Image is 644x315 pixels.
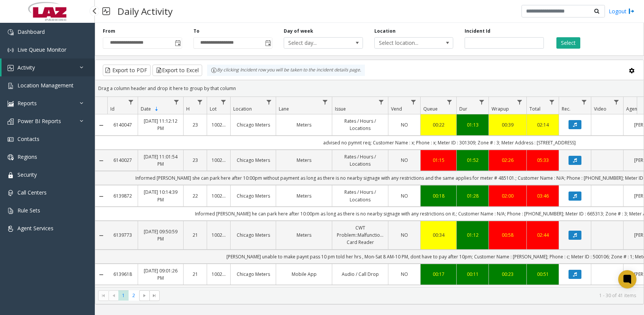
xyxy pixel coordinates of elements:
span: NO [401,157,408,163]
a: Issue Filter Menu [376,97,386,107]
a: Collapse Details [95,122,107,128]
a: 01:52 [461,157,484,164]
a: Rates / Hours / Locations [337,188,383,203]
a: Meters [281,192,327,199]
img: infoIcon.svg [211,67,217,73]
a: Collapse Details [95,158,107,164]
span: Call Centers [17,189,47,196]
a: Meters [281,121,327,128]
a: NO [393,271,416,278]
a: Chicago Meters [235,192,271,199]
a: NO [393,231,416,239]
img: 'icon' [8,119,14,125]
a: Meters [281,231,327,239]
span: NO [401,193,408,199]
a: 02:26 [493,157,522,164]
a: 00:51 [531,271,554,278]
button: Select [556,37,580,49]
h3: Daily Activity [114,2,176,21]
a: Date Filter Menu [171,97,182,107]
span: Location [233,106,252,112]
a: 00:58 [493,231,522,239]
span: Video [594,106,606,112]
a: 01:28 [461,192,484,199]
a: Video Filter Menu [611,97,622,107]
span: NO [401,271,408,277]
a: 00:11 [461,271,484,278]
div: 00:17 [425,271,452,278]
span: Regions [17,153,37,160]
a: 100240 [212,157,226,164]
label: Location [374,28,396,35]
span: Agent [626,106,639,112]
div: 01:15 [425,157,452,164]
div: 01:12 [461,231,484,239]
label: From [103,28,115,35]
span: Page 1 [118,290,129,301]
a: Chicago Meters [235,271,271,278]
a: 6139773 [112,231,133,239]
a: 00:34 [425,231,452,239]
a: 00:22 [425,121,452,128]
span: Toggle popup [264,38,272,48]
a: 22 [188,192,202,199]
a: Activity [2,59,95,76]
span: Live Queue Monitor [17,46,66,53]
span: Vend [391,106,402,112]
span: Dur [459,106,467,112]
a: CWT Problem::Malfunctioning Card Reader [337,224,383,246]
a: Total Filter Menu [547,97,557,107]
span: H [186,106,190,112]
a: 02:44 [531,231,554,239]
a: Rec. Filter Menu [579,97,589,107]
a: 6140047 [112,121,133,128]
a: Lot Filter Menu [218,97,229,107]
a: 100240 [212,121,226,128]
span: Wrapup [492,106,509,112]
a: Id Filter Menu [126,97,136,107]
img: 'icon' [8,83,14,89]
span: Agent Services [17,225,53,232]
a: NO [393,157,416,164]
a: 01:13 [461,121,484,128]
a: 23 [188,157,202,164]
a: 00:23 [493,271,522,278]
a: H Filter Menu [195,97,205,107]
span: Page 2 [129,290,139,301]
a: 100240 [212,271,226,278]
span: Id [110,106,115,112]
a: Collapse Details [95,233,107,239]
img: logout [628,7,635,15]
img: 'icon' [8,101,14,107]
a: Vend Filter Menu [408,97,419,107]
span: Date [141,106,151,112]
a: 02:14 [531,121,554,128]
img: 'icon' [8,208,14,214]
img: 'icon' [8,65,14,71]
img: 'icon' [8,47,14,53]
span: Power BI Reports [17,117,61,125]
a: Chicago Meters [235,121,271,128]
a: Meters [281,157,327,164]
span: Issue [335,106,346,112]
div: 02:00 [493,192,522,199]
span: Go to the last page [151,293,157,299]
a: 6139618 [112,271,133,278]
span: Location Management [17,82,74,89]
a: Lane Filter Menu [320,97,330,107]
a: 00:39 [493,121,522,128]
img: 'icon' [8,29,14,35]
div: By clicking Incident row you will be taken to the incident details page. [207,65,365,76]
a: 100240 [212,231,226,239]
a: 05:33 [531,157,554,164]
div: Data table [95,97,644,287]
a: Wrapup Filter Menu [515,97,525,107]
a: 21 [188,231,202,239]
button: Export to PDF [103,65,151,76]
span: Go to the last page [149,290,160,301]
